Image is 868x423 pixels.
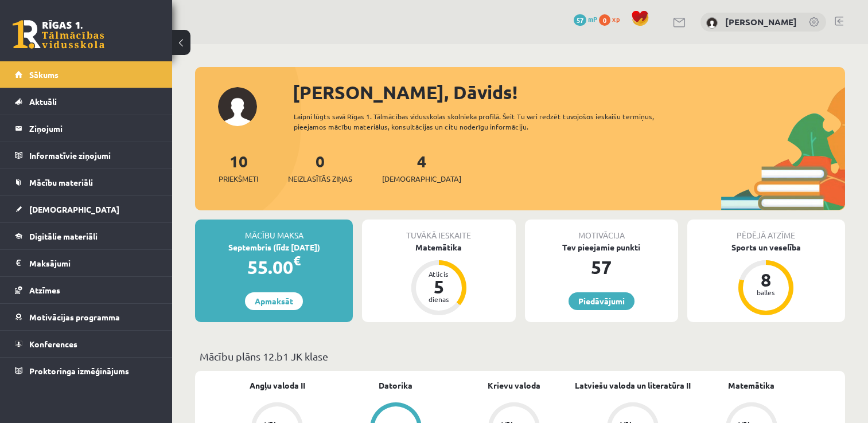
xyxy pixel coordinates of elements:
a: 0 xp [599,14,625,23]
p: Mācību plāns 12.b1 JK klase [200,348,840,364]
a: Informatīvie ziņojumi [15,142,158,169]
a: Atzīmes [15,277,158,303]
div: Pēdējā atzīme [687,220,845,241]
a: Proktoringa izmēģinājums [15,358,158,384]
span: Priekšmeti [219,173,258,185]
span: xp [612,14,620,23]
div: Mācību maksa [195,220,353,241]
a: Aktuāli [15,88,158,115]
a: Motivācijas programma [15,304,158,330]
legend: Maksājumi [29,250,158,276]
span: Sākums [29,69,59,80]
span: Motivācijas programma [29,312,120,322]
div: Sports un veselība [687,241,845,253]
span: Atzīmes [29,285,60,295]
a: Digitālie materiāli [15,223,158,249]
a: 0Neizlasītās ziņas [288,151,352,185]
div: Atlicis [422,271,456,277]
span: 0 [599,14,610,26]
legend: Informatīvie ziņojumi [29,142,158,169]
a: Rīgas 1. Tālmācības vidusskola [13,20,104,49]
a: Matemātika [728,379,774,391]
a: Apmaksāt [245,292,303,310]
span: Mācību materiāli [29,177,93,187]
div: balles [749,289,783,296]
span: Proktoringa izmēģinājums [29,366,129,376]
a: Latviešu valoda un literatūra II [575,379,691,391]
div: Motivācija [525,220,678,241]
span: mP [588,14,597,23]
a: 4[DEMOGRAPHIC_DATA] [382,151,461,185]
a: Sākums [15,61,158,88]
a: [PERSON_NAME] [725,16,797,28]
div: 8 [749,271,783,289]
img: Dāvids Anaņjevs [706,17,718,29]
div: [PERSON_NAME], Dāvids! [293,79,845,106]
a: 10Priekšmeti [219,151,258,185]
div: 5 [422,277,456,296]
span: € [293,252,301,269]
a: [DEMOGRAPHIC_DATA] [15,196,158,222]
a: Sports un veselība 8 balles [687,241,845,317]
span: Konferences [29,339,77,349]
a: Piedāvājumi [569,292,635,310]
div: Tev pieejamie punkti [525,241,678,253]
legend: Ziņojumi [29,115,158,142]
span: Aktuāli [29,96,57,107]
span: Neizlasītās ziņas [288,173,352,185]
span: Digitālie materiāli [29,231,98,241]
span: 57 [574,14,586,26]
a: Angļu valoda II [250,379,305,391]
div: Tuvākā ieskaite [362,220,515,241]
div: 55.00 [195,253,353,281]
div: 57 [525,253,678,281]
a: Krievu valoda [488,379,540,391]
a: Matemātika Atlicis 5 dienas [362,241,515,317]
div: Laipni lūgts savā Rīgas 1. Tālmācības vidusskolas skolnieka profilā. Šeit Tu vari redzēt tuvojošo... [294,111,684,132]
a: Konferences [15,331,158,357]
div: dienas [422,296,456,303]
div: Matemātika [362,241,515,253]
a: Mācību materiāli [15,169,158,195]
a: Maksājumi [15,250,158,276]
a: Ziņojumi [15,115,158,142]
span: [DEMOGRAPHIC_DATA] [382,173,461,185]
span: [DEMOGRAPHIC_DATA] [29,204,119,214]
div: Septembris (līdz [DATE]) [195,241,353,253]
a: Datorika [379,379,412,391]
a: 57 mP [574,14,597,23]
